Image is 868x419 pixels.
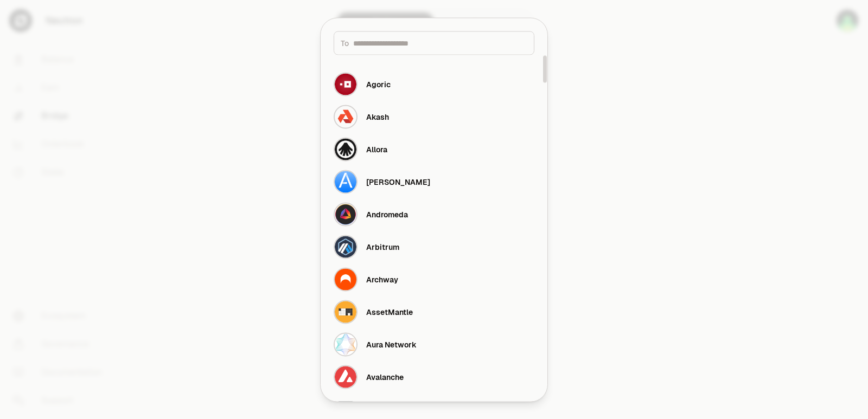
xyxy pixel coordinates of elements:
img: Agoric Logo [334,72,358,96]
div: Aura Network [366,339,417,350]
img: Akash Logo [334,105,358,128]
div: Andromeda [366,209,408,220]
span: To [341,37,349,48]
button: Avalanche LogoAvalanche [327,360,541,393]
button: AssetMantle LogoAssetMantle [327,295,541,328]
img: AssetMantle Logo [334,300,358,324]
button: Arbitrum LogoArbitrum [327,230,541,263]
img: Arbitrum Logo [334,235,358,259]
img: Aura Network Logo [334,332,358,356]
img: Allora Logo [334,137,358,161]
img: Avalanche Logo [334,365,358,389]
div: Archway [366,274,398,285]
img: Archway Logo [334,267,358,291]
div: Akash [366,111,389,122]
img: Andromeda Logo [334,202,358,226]
button: Althea Logo[PERSON_NAME] [327,165,541,198]
div: Arbitrum [366,241,399,252]
button: Archway LogoArchway [327,263,541,295]
div: AssetMantle [366,306,413,317]
div: [PERSON_NAME] [366,176,430,187]
img: Althea Logo [334,170,358,194]
button: Agoric LogoAgoric [327,68,541,100]
button: Akash LogoAkash [327,100,541,133]
div: Avalanche [366,371,404,382]
div: Allora [366,144,387,154]
button: Andromeda LogoAndromeda [327,198,541,230]
button: Allora LogoAllora [327,133,541,165]
div: Agoric [366,79,391,89]
button: Aura Network LogoAura Network [327,328,541,360]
